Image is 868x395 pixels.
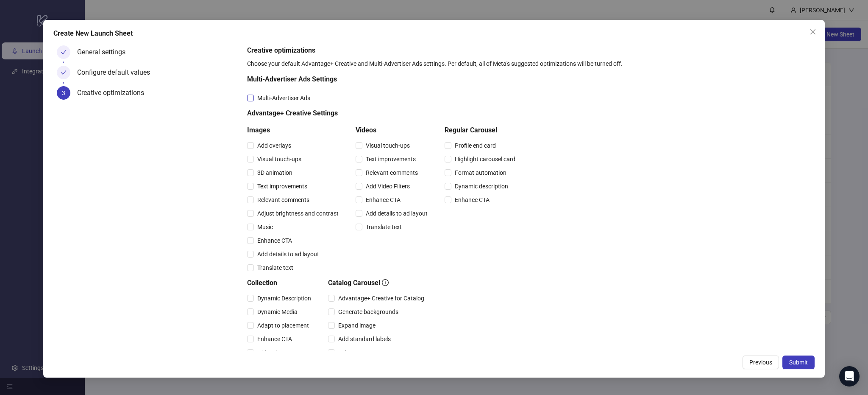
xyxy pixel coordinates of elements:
[77,45,132,59] div: General settings
[335,334,394,344] span: Add standard labels
[451,182,512,191] span: Dynamic description
[451,154,519,164] span: Highlight carousel card
[335,321,379,330] span: Expand image
[335,294,428,303] span: Advantage+ Creative for Catalog
[254,321,312,330] span: Adapt to placement
[254,154,305,164] span: Visual touch-ups
[254,307,301,317] span: Dynamic Media
[77,66,157,79] div: Configure default values
[254,249,323,259] span: Add details to ad layout
[451,195,493,205] span: Enhance CTA
[445,125,519,135] h5: Regular Carousel
[382,279,389,286] span: info-circle
[247,108,519,118] h5: Advantage+ Creative Settings
[62,90,65,96] span: 3
[254,168,296,177] span: 3D animation
[362,168,421,177] span: Relevant comments
[247,74,519,84] h5: Multi-Advertiser Ads Settings
[789,359,808,366] span: Submit
[254,348,287,357] span: Hide price
[328,278,428,288] h5: Catalog Carousel
[362,154,419,164] span: Text improvements
[749,359,772,366] span: Previous
[810,28,816,35] span: close
[254,236,295,245] span: Enhance CTA
[362,209,431,218] span: Add details to ad layout
[53,28,814,39] div: Create New Launch Sheet
[254,182,311,191] span: Text improvements
[806,25,820,39] button: Close
[254,195,313,205] span: Relevant comments
[254,141,295,150] span: Add overlays
[254,93,314,103] span: Multi-Advertiser Ads
[451,141,499,150] span: Profile end card
[362,195,404,205] span: Enhance CTA
[743,356,779,369] button: Previous
[254,209,342,218] span: Adjust brightness and contrast
[77,86,151,100] div: Creative optimizations
[362,141,413,150] span: Visual touch-ups
[335,348,376,357] span: Enhance CTA
[61,49,67,55] span: check
[254,294,314,303] span: Dynamic Description
[254,263,297,272] span: Translate text
[247,125,342,135] h5: Images
[362,182,413,191] span: Add Video Filters
[362,222,405,232] span: Translate text
[254,334,295,344] span: Enhance CTA
[254,222,276,232] span: Music
[782,356,815,369] button: Submit
[451,168,510,177] span: Format automation
[247,45,811,56] h5: Creative optimizations
[247,59,811,68] div: Choose your default Advantage+ Creative and Multi-Advertiser Ads settings. Per default, all of Me...
[247,278,314,288] h5: Collection
[839,366,860,387] div: Open Intercom Messenger
[356,125,431,135] h5: Videos
[61,70,67,76] span: check
[335,307,402,317] span: Generate backgrounds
